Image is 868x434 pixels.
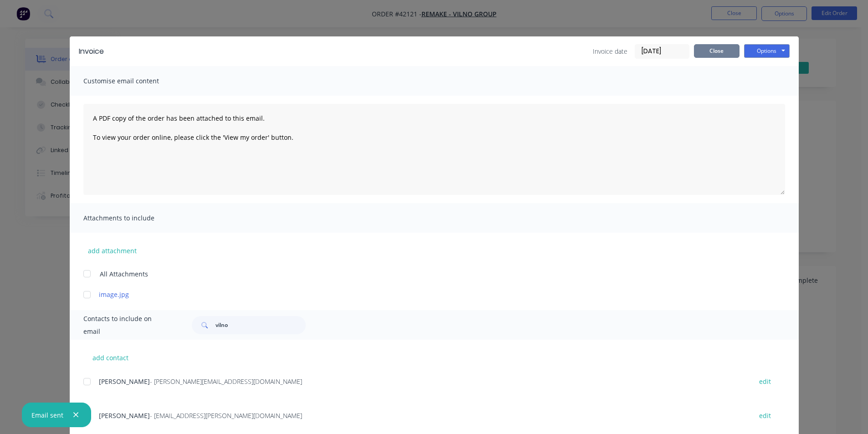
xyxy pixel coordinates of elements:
span: All Attachments [100,269,148,279]
div: Email sent [31,410,63,420]
span: [PERSON_NAME] [99,411,150,420]
span: Invoice date [593,46,627,56]
div: Invoice [79,46,104,57]
input: Search... [216,316,306,334]
span: Customise email content [83,75,184,87]
span: Attachments to include [83,212,184,225]
button: edit [754,375,776,388]
button: edit [754,409,776,422]
button: add attachment [83,244,141,257]
button: Options [744,44,790,58]
button: Close [694,44,740,58]
span: - [PERSON_NAME][EMAIL_ADDRESS][DOMAIN_NAME] [150,377,302,386]
span: [PERSON_NAME] [99,377,150,386]
button: add contact [83,351,138,364]
span: - [EMAIL_ADDRESS][PERSON_NAME][DOMAIN_NAME] [150,411,302,420]
span: Contacts to include on email [83,312,169,338]
a: image.jpg [99,290,743,299]
textarea: A PDF copy of the order has been attached to this email. To view your order online, please click ... [83,104,785,195]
